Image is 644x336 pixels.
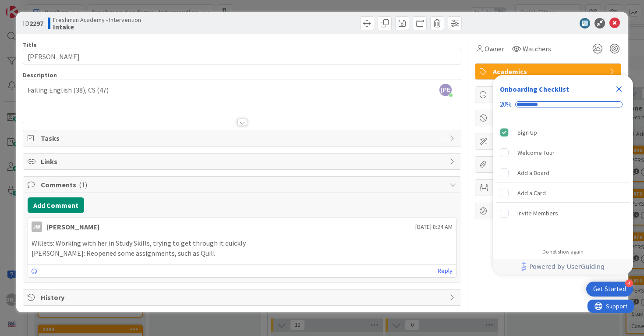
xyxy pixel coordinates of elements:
[517,188,546,198] div: Add a Card
[497,259,629,275] a: Powered by UserGuiding
[23,49,462,64] input: type card name here...
[438,265,453,276] a: Reply
[439,84,452,96] span: [PERSON_NAME]
[517,147,555,158] div: Welcome Tour
[517,208,558,218] div: Invite Members
[496,123,630,142] div: Sign Up is complete.
[493,119,633,243] div: Checklist items
[496,143,630,162] div: Welcome Tour is incomplete.
[53,16,141,23] span: Freshman Academy - Intervention
[523,43,551,54] span: Watchers
[500,84,569,94] div: Onboarding Checklist
[593,285,626,293] div: Get Started
[542,248,584,255] div: Do not show again
[493,66,605,77] span: Academics
[493,75,633,275] div: Checklist Container
[32,222,42,232] div: JW
[23,41,37,49] label: Title
[517,168,549,178] div: Add a Board
[496,163,630,182] div: Add a Board is incomplete.
[28,85,457,95] p: Failing English (38), CS (47)
[53,23,141,30] b: Intake
[41,156,446,167] span: Links
[415,222,453,232] span: [DATE] 8:24 AM
[79,180,87,189] span: ( 1 )
[500,100,626,108] div: Checklist progress: 20%
[46,222,99,232] div: [PERSON_NAME]
[23,18,43,29] span: ID
[500,100,512,108] div: 20%
[586,282,633,297] div: Open Get Started checklist, remaining modules: 4
[41,133,446,143] span: Tasks
[32,238,453,248] p: Willets: Working with her in Study Skills, trying to get through it quickly
[517,127,537,138] div: Sign Up
[485,43,504,54] span: Owner
[612,82,626,96] div: Close Checklist
[496,204,630,223] div: Invite Members is incomplete.
[41,179,446,190] span: Comments
[18,1,40,12] span: Support
[496,183,630,203] div: Add a Card is incomplete.
[28,197,84,213] button: Add Comment
[493,259,633,275] div: Footer
[32,248,453,258] p: [PERSON_NAME]: Reopened some assignments, such as Quill
[529,261,605,272] span: Powered by UserGuiding
[41,292,446,303] span: History
[625,279,633,287] div: 4
[23,71,57,79] span: Description
[29,19,43,28] b: 2297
